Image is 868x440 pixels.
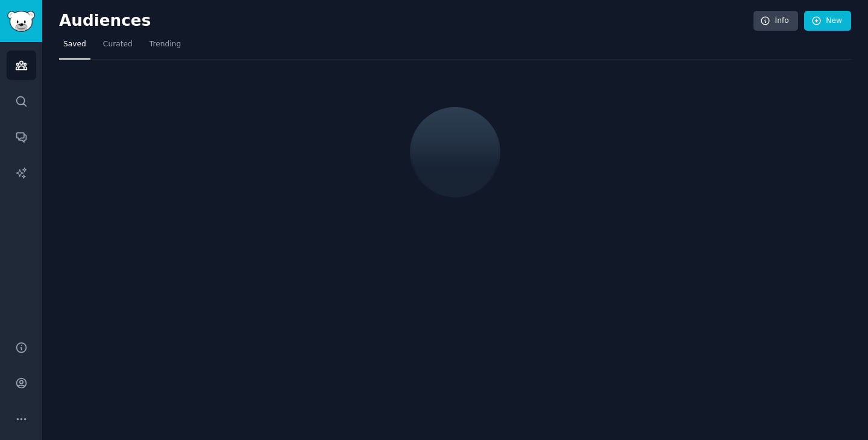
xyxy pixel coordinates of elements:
span: Saved [63,39,86,50]
span: Curated [103,39,133,50]
a: New [804,11,851,31]
span: Trending [149,39,181,50]
a: Saved [59,35,90,60]
h2: Audiences [59,11,753,31]
img: GummySearch logo [7,11,35,32]
a: Trending [145,35,185,60]
a: Curated [99,35,137,60]
a: Info [753,11,798,31]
